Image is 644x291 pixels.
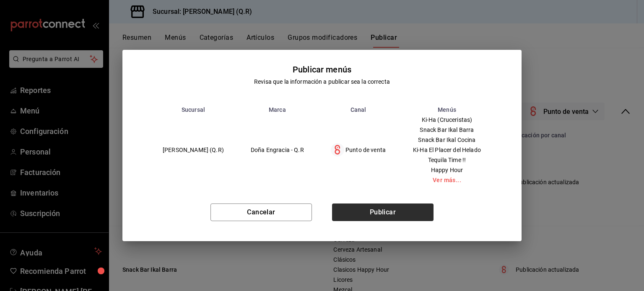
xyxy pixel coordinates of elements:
div: Punto de venta [331,143,386,157]
th: Marca [237,106,317,113]
button: Cancelar [210,203,312,221]
td: Doña Engracia - Q.R [237,113,317,187]
span: Tequila Time !! [413,157,481,163]
th: Canal [317,106,399,113]
span: Happy Hour [413,167,481,173]
span: Snack Bar Ikal Cocina [413,137,481,143]
td: [PERSON_NAME] (Q.R) [149,113,237,187]
span: Snack Bar Ikal Barra [413,127,481,133]
button: Publicar [332,203,434,221]
span: Ki-Ha El Placer del Helado [413,147,481,153]
div: Publicar menús [293,63,351,76]
a: Ver más... [413,177,481,183]
th: Menús [399,106,495,113]
span: Ki-Ha (Cruceristas) [413,117,481,123]
div: Revisa que la información a publicar sea la correcta [254,77,390,86]
th: Sucursal [149,106,237,113]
